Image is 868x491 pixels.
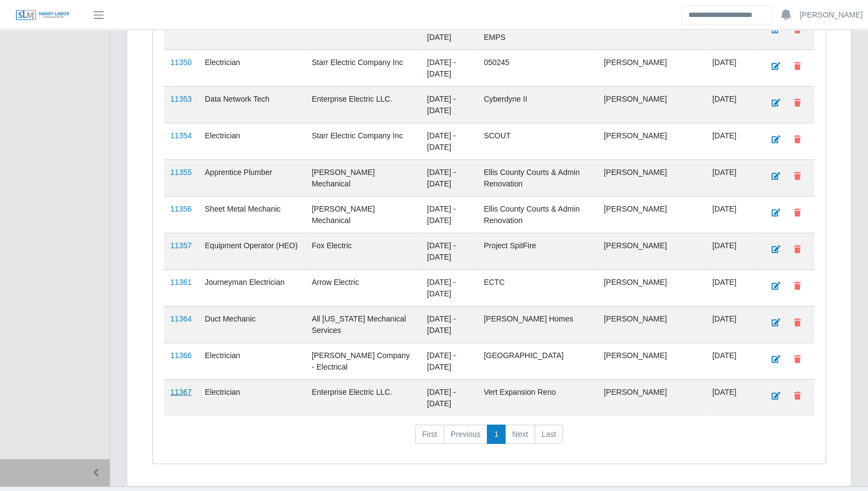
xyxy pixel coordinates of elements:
[421,270,478,306] td: [DATE] - [DATE]
[705,160,758,196] td: [DATE]
[477,160,597,196] td: Ellis County Courts & Admin Renovation
[597,13,706,50] td: [PERSON_NAME]
[164,425,814,453] nav: pagination
[421,343,478,379] td: [DATE] - [DATE]
[305,379,421,416] td: Enterprise Electric LLC.
[597,306,706,343] td: [PERSON_NAME]
[170,278,192,287] a: 11361
[198,160,305,196] td: Apprentice Plumber
[305,196,421,233] td: [PERSON_NAME] Mechanical
[198,306,305,343] td: Duct Mechanic
[597,160,706,196] td: [PERSON_NAME]
[305,50,421,86] td: Starr Electric Company Inc
[705,270,758,306] td: [DATE]
[705,86,758,123] td: [DATE]
[170,168,192,177] a: 11355
[198,50,305,86] td: Electrician
[198,270,305,306] td: Journeyman Electrician
[170,241,192,250] a: 11357
[198,379,305,416] td: Electrician
[705,343,758,379] td: [DATE]
[170,351,192,360] a: 11366
[597,270,706,306] td: [PERSON_NAME]
[170,95,192,103] a: 11353
[477,196,597,233] td: Ellis County Courts & Admin Renovation
[421,196,478,233] td: [DATE] - [DATE]
[421,13,478,50] td: [DATE] - [DATE]
[421,379,478,416] td: [DATE] - [DATE]
[198,233,305,270] td: Equipment Operator (HEO)
[477,123,597,160] td: SCOUT
[305,306,421,343] td: All [US_STATE] Mechanical Services
[198,13,305,50] td: [PERSON_NAME]
[705,196,758,233] td: [DATE]
[477,13,597,50] td: QTS PHX3 DC1 BMS and EMPS
[170,388,192,396] a: 11367
[477,270,597,306] td: ECTC
[198,123,305,160] td: Electrician
[705,306,758,343] td: [DATE]
[705,379,758,416] td: [DATE]
[421,233,478,270] td: [DATE] - [DATE]
[705,50,758,86] td: [DATE]
[487,425,505,445] a: 1
[305,123,421,160] td: Starr Electric Company Inc
[705,13,758,50] td: [DATE]
[705,233,758,270] td: [DATE]
[477,343,597,379] td: [GEOGRAPHIC_DATA]
[421,86,478,123] td: [DATE] - [DATE]
[198,86,305,123] td: Data Network Tech
[170,58,192,67] a: 11350
[15,9,70,21] img: SLM Logo
[681,5,772,25] input: Search
[597,379,706,416] td: [PERSON_NAME]
[597,233,706,270] td: [PERSON_NAME]
[421,50,478,86] td: [DATE] - [DATE]
[170,131,192,140] a: 11354
[305,343,421,379] td: [PERSON_NAME] Company - Electrical
[597,123,706,160] td: [PERSON_NAME]
[170,314,192,323] a: 11364
[705,123,758,160] td: [DATE]
[477,50,597,86] td: 050245
[305,86,421,123] td: Enterprise Electric LLC.
[305,233,421,270] td: Fox Electric
[800,9,863,21] a: [PERSON_NAME]
[198,343,305,379] td: Electrician
[597,343,706,379] td: [PERSON_NAME]
[198,196,305,233] td: Sheet Metal Mechanic
[421,306,478,343] td: [DATE] - [DATE]
[477,233,597,270] td: Project SpitFire
[305,160,421,196] td: [PERSON_NAME] Mechanical
[305,13,421,50] td: Prime Controls
[477,86,597,123] td: Cyberdyne II
[170,204,192,213] a: 11356
[305,270,421,306] td: Arrow Electric
[597,86,706,123] td: [PERSON_NAME]
[477,379,597,416] td: Vert Expansion Reno
[597,196,706,233] td: [PERSON_NAME]
[421,160,478,196] td: [DATE] - [DATE]
[421,123,478,160] td: [DATE] - [DATE]
[597,50,706,86] td: [PERSON_NAME]
[477,306,597,343] td: [PERSON_NAME] Homes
